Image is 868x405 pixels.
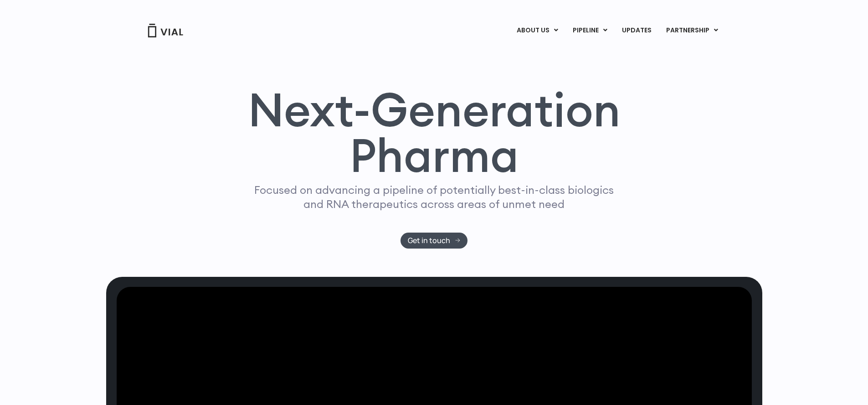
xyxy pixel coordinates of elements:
[615,23,658,38] a: UPDATES
[237,87,632,179] h1: Next-Generation Pharma
[251,183,618,211] p: Focused on advancing a pipeline of potentially best-in-class biologics and RNA therapeutics acros...
[147,24,184,37] img: Vial Logo
[565,23,614,38] a: PIPELINEMenu Toggle
[401,233,467,249] a: Get in touch
[408,237,450,244] span: Get in touch
[509,23,565,38] a: ABOUT USMenu Toggle
[659,23,725,38] a: PARTNERSHIPMenu Toggle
